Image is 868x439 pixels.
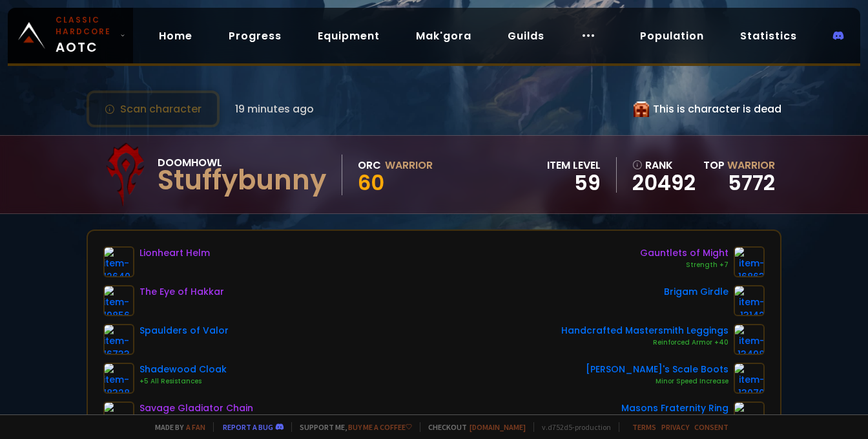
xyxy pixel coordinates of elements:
div: Brigam Girdle [664,285,728,299]
div: rank [632,157,696,173]
div: Spaulders of Valor [139,324,229,337]
div: Handcrafted Mastersmith Leggings [561,324,728,337]
div: Reinforced Armor +40 [561,337,728,348]
span: Support me, [291,422,412,432]
img: item-18328 [103,363,134,394]
a: 5772 [728,168,775,197]
div: Warrior [385,157,433,173]
a: Guilds [497,23,555,49]
div: item level [547,157,601,173]
span: 60 [358,168,384,197]
div: Doomhowl [158,155,326,171]
a: Buy me a coffee [348,422,412,432]
a: [DOMAIN_NAME] [470,422,526,432]
img: item-13070 [734,363,765,394]
a: Home [149,23,203,49]
a: 20492 [632,173,696,193]
span: Checkout [420,422,526,432]
span: Warrior [727,158,775,173]
a: a fan [186,422,205,432]
small: Classic Hardcore [56,14,115,37]
div: +5 All Resistances [139,376,227,387]
div: Stuffybunny [158,171,326,190]
div: Orc [358,157,381,173]
a: Consent [694,422,728,432]
img: item-12640 [103,246,134,277]
div: Top [703,157,775,173]
img: item-13498 [734,324,765,355]
div: The Eye of Hakkar [139,285,224,299]
span: v. d752d5 - production [533,422,611,432]
a: Report a bug [223,422,273,432]
div: 59 [547,173,601,193]
img: item-16733 [103,324,134,355]
div: [PERSON_NAME]'s Scale Boots [586,363,728,376]
img: item-16863 [734,246,765,277]
div: Strength +7 [640,260,728,270]
a: Equipment [307,23,390,49]
div: Minor Speed Increase [586,376,728,387]
a: Statistics [730,23,807,49]
div: Shadewood Cloak [139,363,227,376]
a: Mak'gora [406,23,482,49]
img: item-13142 [734,285,765,316]
div: Savage Gladiator Chain [139,402,253,415]
div: Lionheart Helm [139,246,210,260]
span: Made by [147,422,205,432]
a: Classic HardcoreAOTC [8,8,133,63]
span: 19 minutes ago [235,101,314,117]
a: Privacy [661,422,689,432]
div: This is character is dead [634,101,781,117]
a: Progress [218,23,292,49]
button: Scan character [87,91,220,127]
a: Terms [632,422,656,432]
a: Population [630,23,714,49]
div: Masons Fraternity Ring [621,402,728,415]
div: Gauntlets of Might [640,246,728,260]
img: item-19856 [103,285,134,316]
span: AOTC [56,14,115,57]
